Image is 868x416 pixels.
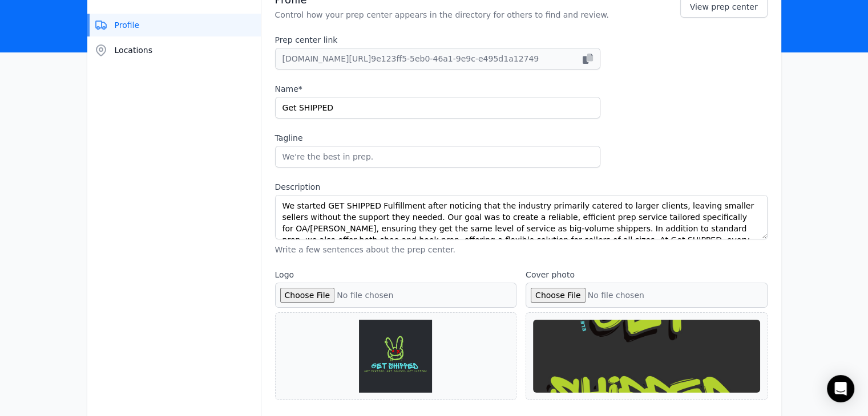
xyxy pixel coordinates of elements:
[275,244,768,255] p: Write a few sentences about the prep center.
[275,146,600,168] input: We're the best in prep.
[275,132,600,144] label: Tagline
[827,375,854,402] div: Open Intercom Messenger
[526,269,768,280] label: Cover photo
[115,44,153,56] span: Locations
[275,48,600,70] button: [DOMAIN_NAME][URL]9e123ff5-5eb0-46a1-9e9c-e495d1a12749
[275,195,768,239] textarea: We started GET SHIPPED Fulfillment after noticing that the industry primarily catered to larger c...
[275,181,768,193] label: Description
[282,53,539,64] span: [DOMAIN_NAME][URL] 9e123ff5-5eb0-46a1-9e9c-e495d1a12749
[275,34,600,46] label: Prep center link
[275,83,600,95] label: Name*
[275,97,600,119] input: ACME Prep
[115,19,140,31] span: Profile
[275,269,517,280] label: Logo
[275,9,609,21] p: Control how your prep center appears in the directory for others to find and review.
